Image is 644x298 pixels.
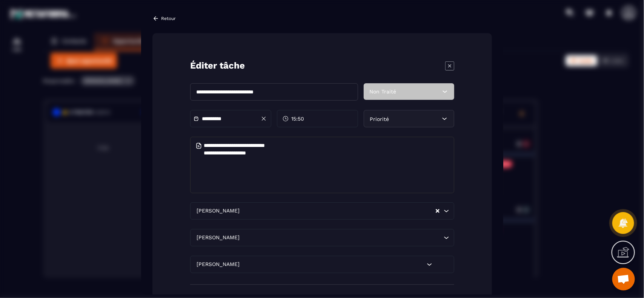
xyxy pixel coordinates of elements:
input: Search for option [241,207,435,215]
span: [PERSON_NAME] [195,260,241,269]
span: Priorité [370,116,389,122]
span: Non Traité [369,89,396,95]
span: 15:50 [291,115,304,122]
p: Retour [161,16,176,21]
div: Ouvrir le chat [612,268,635,290]
button: Clear Selected [436,208,440,214]
span: [PERSON_NAME] [195,234,241,242]
div: Search for option [190,256,454,273]
input: Search for option [241,260,425,269]
p: Éditer tâche [190,60,245,72]
input: Search for option [241,234,442,242]
div: Search for option [190,202,454,220]
div: Search for option [190,229,454,246]
span: [PERSON_NAME] [195,207,241,215]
